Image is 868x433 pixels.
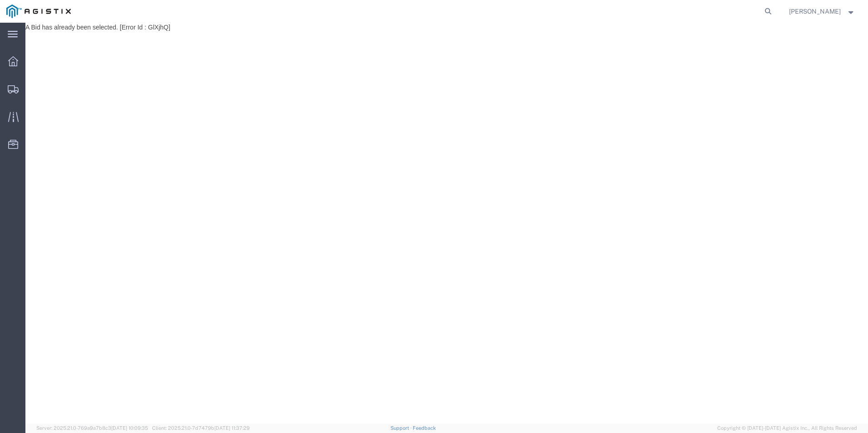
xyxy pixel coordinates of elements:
[717,424,857,432] span: Copyright © [DATE]-[DATE] Agistix Inc., All Rights Reserved
[152,425,250,431] span: Client: 2025.21.0-7d7479b
[111,425,148,431] span: [DATE] 10:09:35
[6,5,71,18] img: logo
[214,425,250,431] span: [DATE] 11:37:29
[25,23,868,423] iframe: FS Legacy Container
[390,425,413,431] a: Support
[36,425,148,431] span: Server: 2025.21.0-769a9a7b8c3
[413,425,436,431] a: Feedback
